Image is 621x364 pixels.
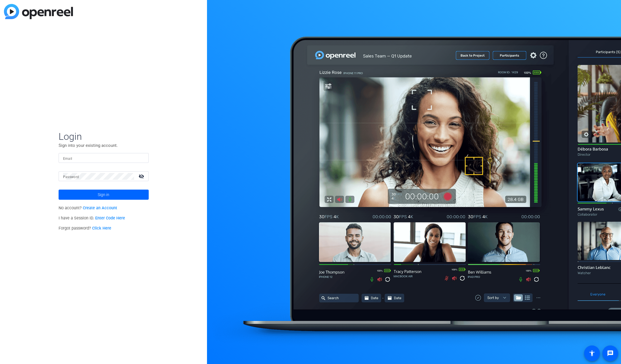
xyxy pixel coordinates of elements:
span: I have a Session ID. [59,216,125,221]
img: blue-gradient.svg [4,4,73,19]
button: Sign in [59,190,149,200]
span: Sign in [98,188,109,202]
a: Create an Account [83,206,117,210]
mat-label: Email [63,157,72,161]
mat-label: Password [63,175,79,179]
p: Sign into your existing account. [59,142,149,149]
span: Login [59,131,149,142]
mat-icon: accessibility [589,350,595,357]
mat-icon: visibility_off [135,172,149,180]
mat-icon: message [607,350,614,357]
a: Enter Code Here [95,216,125,221]
span: Forgot password? [59,226,112,231]
input: Enter Email Address [63,155,144,161]
span: No account? [59,206,117,210]
a: Click Here [92,226,111,231]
